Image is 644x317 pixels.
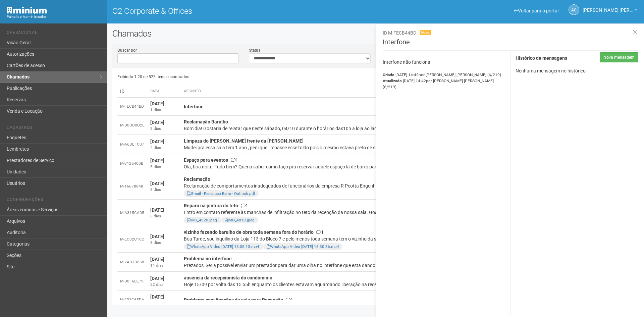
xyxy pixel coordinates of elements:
[184,229,314,235] strong: vizinho fazendo barulho de obra toda semana fora do horário
[184,297,283,303] strong: Problema com ligações da sala para Recepção
[419,72,501,77] span: por [PERSON_NAME] [PERSON_NAME] (6/219)
[187,218,217,222] a: IMG_4820.jpeg
[150,181,164,186] strong: [DATE]
[600,52,638,62] button: Nova mensagem
[150,213,178,219] div: 6 dias
[150,126,178,131] div: 3 dias
[150,263,178,268] div: 11 dias
[184,176,210,182] strong: Reclamação
[184,235,516,242] div: Boa Tarde, sou inquilino da Loja 113 do Bloco 7 e pelo menos toda semana tem o vizinho da sala aq...
[383,39,639,51] h3: Interfone
[7,14,102,20] div: Painel do Administrador
[249,47,260,53] label: Status
[383,78,494,89] span: [DATE] 14:42
[117,47,137,53] label: Buscar por
[150,158,164,163] strong: [DATE]
[181,85,519,98] th: Assunto
[112,29,639,39] h2: Chamados
[7,197,102,204] li: Configurações
[148,85,181,98] th: Data
[117,154,148,173] td: M-3125400B
[395,72,501,77] span: [DATE] 14:42
[150,164,178,170] div: 5 dias
[231,157,238,163] span: 1
[150,120,164,125] strong: [DATE]
[150,107,178,113] div: 1 dias
[117,291,148,309] td: M-231C65DA
[383,78,402,83] strong: Atualizado
[184,163,516,170] div: Olá, boa noite. Tudo bem? Queria saber como faço pra reservar aquele espaço lá de baixo para um e...
[7,7,47,14] img: Minium
[150,294,164,300] strong: [DATE]
[184,138,304,144] strong: Limpeza do [PERSON_NAME] frente da [PERSON_NAME]
[583,8,637,14] a: [PERSON_NAME] [PERSON_NAME]
[184,157,228,163] strong: Espaço para eventos
[383,30,416,36] span: ID M-FECB44BD
[316,229,324,235] span: 1
[117,72,376,82] div: Exibindo 1-20 de 523 itens encontrados
[267,244,339,249] a: WhatsApp Video [DATE] 16.30.36.mp4
[184,256,232,261] strong: Problema no interfone
[569,4,579,15] a: AC
[516,68,638,74] p: Nenhuma mensagem no histórico
[7,30,102,37] li: Operacional
[184,182,516,189] div: Reclamação de comportamentos inadequados de funcionários da empresa R Peotta Engenharia e Consult...
[420,30,431,35] span: Novo
[225,218,255,222] a: IMG_4819.jpeg
[184,209,516,216] div: Entro em contato referente às manchas de infiltração no teto da recepção da nossa sala. Gostaria ...
[383,72,394,77] strong: Criado
[112,7,371,15] h1: O2 Corporate & Offices
[7,125,102,132] li: Cadastros
[150,207,164,213] strong: [DATE]
[117,272,148,291] td: M-D8F6BE79
[383,78,494,89] span: por [PERSON_NAME] [PERSON_NAME] (6/219)
[241,203,248,208] span: 1
[150,101,164,106] strong: [DATE]
[150,234,164,239] strong: [DATE]
[184,275,272,280] strong: ausencia da recepcionista do condominio
[117,135,148,154] td: M-A6DEFC07
[117,200,148,226] td: M-A315CA05
[150,240,178,246] div: 8 dias
[150,145,178,151] div: 4 dias
[583,1,633,13] span: Ana Carla de Carvalho Silva
[150,187,178,193] div: 6 dias
[187,191,255,196] a: Email - Recepcao Barra - Outlook.pdf
[184,125,516,132] div: Bom dia! Gostaria de relatar que neste sábado, 04/10 durante o horários das10h a loja ao lado 111...
[117,253,148,272] td: M-7AD7D868
[117,98,148,116] td: M-FECB44BD
[150,257,164,262] strong: [DATE]
[117,226,148,253] td: M-EC02C102
[286,297,293,303] span: 1
[187,244,259,249] a: WhatsApp Video [DATE] 13.05.13.mp4
[150,139,164,144] strong: [DATE]
[184,281,516,288] div: Hoje 15/09 por volta das 15:55h enquanto os clientes estavam aguardando liberação na recepção do ...
[184,203,238,208] strong: Reparo na pintura do teto
[117,116,148,135] td: M-D8DD0D2E
[514,8,558,13] a: Voltar para o portal
[383,59,505,65] p: Interfone não funciona
[150,276,164,281] strong: [DATE]
[184,104,204,109] strong: Interfone
[150,282,178,287] div: 22 dias
[117,85,148,98] td: ID
[184,119,228,124] strong: Reclamação Barulho
[516,56,567,61] strong: Histórico de mensagens
[184,144,516,151] div: Mudei pra essa sala tem 1 ano , pedi que limpasse esse toldo pois o mesmo estava preto de sujeira...
[184,262,516,269] div: Prezados, Seria possível enviar um prestador para dar uma olha no interfone que esta dando falha....
[117,173,148,200] td: M-16678848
